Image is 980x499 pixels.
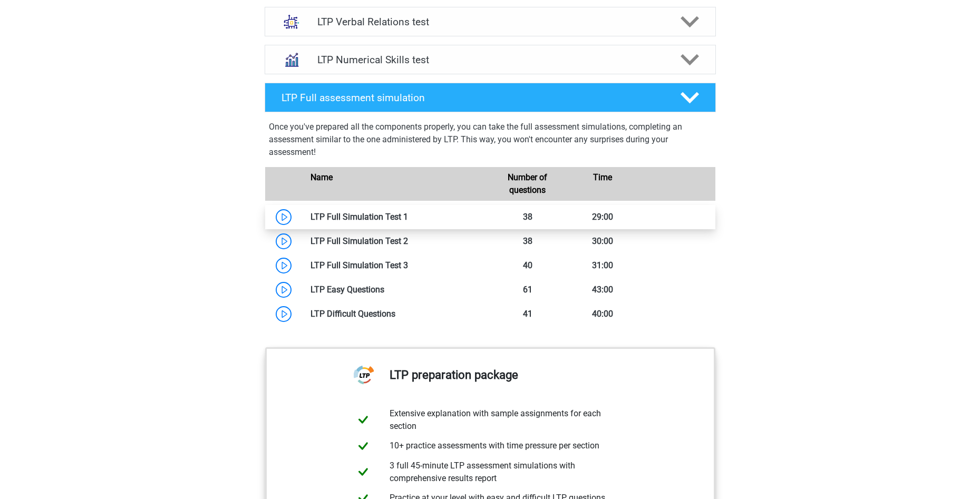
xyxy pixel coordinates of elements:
font: LTP Numerical Skills test [317,54,429,66]
font: LTP Full assessment simulation [282,92,425,104]
font: Name [311,172,333,182]
img: numerical reasoning [278,46,305,73]
a: analogies LTP Verbal Relations test [260,7,720,36]
font: Once you've prepared all the components properly, you can take the full assessment simulations, c... [269,122,682,157]
a: numerical reasoning LTP Numerical Skills test [260,45,720,74]
font: Time [593,172,612,182]
a: LTP Full assessment simulation [260,83,720,112]
font: Number of questions [508,172,547,195]
font: LTP Verbal Relations test [317,16,429,28]
img: analogies [278,8,305,35]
